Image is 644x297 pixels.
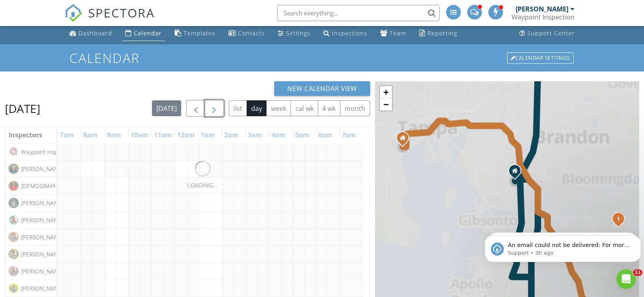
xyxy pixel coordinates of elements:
a: Zoom in [380,86,392,98]
div: 2506 W Stroud Ave APT# 107, Tampa FL 33619 [403,138,408,143]
span: 11 [633,269,642,276]
button: cal wk [291,100,318,116]
span: [PERSON_NAME] [20,233,65,241]
div: Contacts [238,29,265,37]
img: aron_3.1.jpeg [9,283,19,293]
span: SPECTORA [88,4,155,21]
a: 3pm [246,128,264,141]
a: 5pm [293,128,311,141]
input: Search everything... [277,5,440,21]
img: web_capture_2172025_105838_mail.google.com.jpeg [9,164,19,174]
span: [PERSON_NAME] [20,284,65,293]
a: 4pm [269,128,288,141]
h1: Calendar [69,51,574,65]
a: Templates [171,26,219,41]
a: 7am [58,128,76,141]
button: list [229,100,247,116]
button: New Calendar View [274,81,370,96]
button: day [247,100,267,116]
button: [DATE] [152,100,182,116]
i: 1 [616,217,620,222]
button: Next day [205,100,224,117]
img: ross_1.jpeg [9,215,19,225]
span: Waypoint Inspection [20,148,75,156]
img: donnie_2.jpeg [9,266,19,276]
a: 8am [81,128,100,141]
div: Inspections [332,29,367,37]
button: month [340,100,370,116]
a: Calendar Settings [506,52,575,65]
img: jim_parsons_1.jpeg [9,232,19,242]
a: Inspections [320,26,371,41]
a: Zoom out [380,98,392,111]
a: SPECTORA [65,11,155,28]
span: [PERSON_NAME] [20,267,65,275]
a: Reporting [416,26,460,41]
button: week [266,100,291,116]
button: Previous day [186,100,205,117]
div: 9014 Mountain Magnolia Dr, Riverview FL 33578 [515,171,520,176]
a: Settings [275,26,314,41]
a: 2pm [222,128,241,141]
div: Settings [286,29,310,37]
div: Dashboard [78,29,112,37]
div: [PERSON_NAME] [516,5,568,13]
img: eddie_b_1.jpeg [9,249,19,259]
img: casey_4.jpeg [9,198,19,208]
a: Support Center [516,26,578,41]
div: Templates [184,29,215,37]
a: 10am [128,128,150,141]
a: Team [377,26,410,41]
span: [PERSON_NAME] [20,165,65,173]
a: 1pm [199,128,217,141]
a: Calendar [122,26,165,41]
span: Inspectors [9,130,42,139]
div: Reporting [427,29,457,37]
a: Contacts [225,26,268,41]
img: The Best Home Inspection Software - Spectora [65,4,82,22]
a: 7pm [340,128,358,141]
a: Dashboard [66,26,115,41]
h2: [DATE] [5,100,40,117]
span: [PERSON_NAME] [20,250,65,258]
img: christian_3.jpeg [9,181,19,191]
div: Calendar [134,29,162,37]
div: LOADING... [187,181,218,190]
span: [PERSON_NAME] [20,216,65,224]
a: 9am [105,128,123,141]
div: Calendar Settings [507,52,574,64]
div: Support Center [527,29,575,37]
a: 12pm [175,128,197,141]
button: 4 wk [318,100,340,116]
a: 11am [152,128,174,141]
div: Team [390,29,406,37]
div: Waypoint Inspection [512,13,575,21]
iframe: Intercom live chat [616,269,636,289]
span: [DEMOGRAPHIC_DATA][PERSON_NAME] [20,182,126,190]
a: 6pm [316,128,334,141]
span: [PERSON_NAME] [20,199,65,207]
img: screenshot_20250418_164326.png [9,147,19,157]
iframe: Intercom notifications message [481,218,644,275]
